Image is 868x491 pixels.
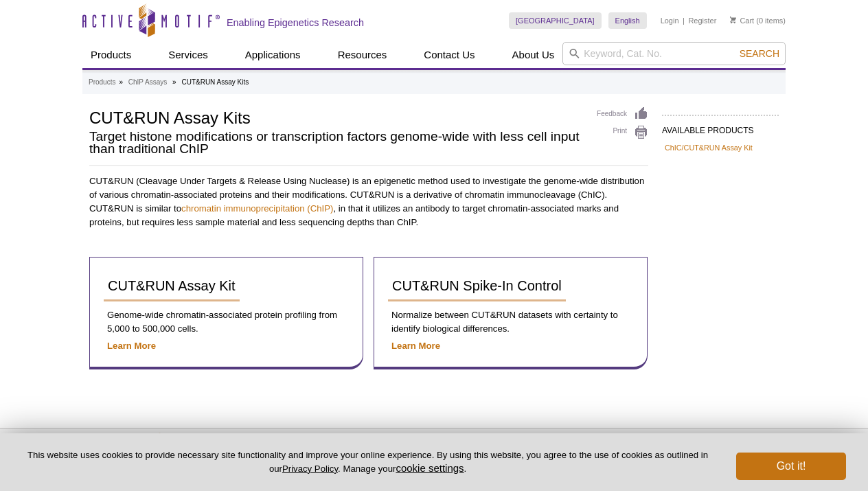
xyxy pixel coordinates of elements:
[740,48,779,59] span: Search
[735,47,784,60] button: Search
[392,278,562,293] span: CUT&RUN Spike-In Control
[104,308,349,336] p: Genome-wide chromatin-associated protein profiling from 5,000 to 500,000 cells.
[160,42,216,68] a: Services
[662,115,779,139] h2: AVAILABLE PRODUCTS
[22,449,713,475] p: This website uses cookies to provide necessary site functionality and improve your online experie...
[227,16,364,29] h2: Enabling Epigenetics Research
[391,341,440,351] a: Learn More
[89,130,583,155] h2: Target histone modifications or transcription factors genome-wide with less cell input than tradi...
[730,16,736,23] img: Your Cart
[597,106,648,122] a: Feedback
[509,12,602,29] a: [GEOGRAPHIC_DATA]
[82,42,139,68] a: Products
[330,42,396,68] a: Resources
[683,12,685,29] li: |
[282,464,338,474] a: Privacy Policy
[562,42,786,65] input: Keyword, Cat. No.
[730,16,754,25] a: Cart
[181,78,249,86] li: CUT&RUN Assay Kits
[82,429,240,484] img: Active Motif,
[396,462,464,474] button: cookie settings
[415,42,483,68] a: Contact Us
[89,106,583,127] h1: CUT&RUN Assay Kits
[730,12,786,29] li: (0 items)
[388,271,566,301] a: CUT&RUN Spike-In Control
[108,278,236,293] span: CUT&RUN Assay Kit
[104,271,240,301] a: CUT&RUN Assay Kit
[608,12,647,29] a: English
[504,42,563,68] a: About Us
[119,78,123,86] li: »
[688,16,716,25] a: Register
[89,174,648,229] p: CUT&RUN (Cleavage Under Targets & Release Using Nuclease) is an epigenetic method used to investi...
[181,203,333,214] a: chromatin immunoprecipitation (ChIP)
[736,453,846,480] button: Got it!
[665,141,753,154] a: ChIC/CUT&RUN Assay Kit
[661,16,679,25] a: Login
[172,78,176,86] li: »
[597,125,648,140] a: Print
[128,76,168,89] a: ChIP Assays
[237,42,309,68] a: Applications
[388,308,633,336] p: Normalize between CUT&RUN datasets with certainty to identify biological differences.
[107,341,156,351] a: Learn More
[89,76,115,89] a: Products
